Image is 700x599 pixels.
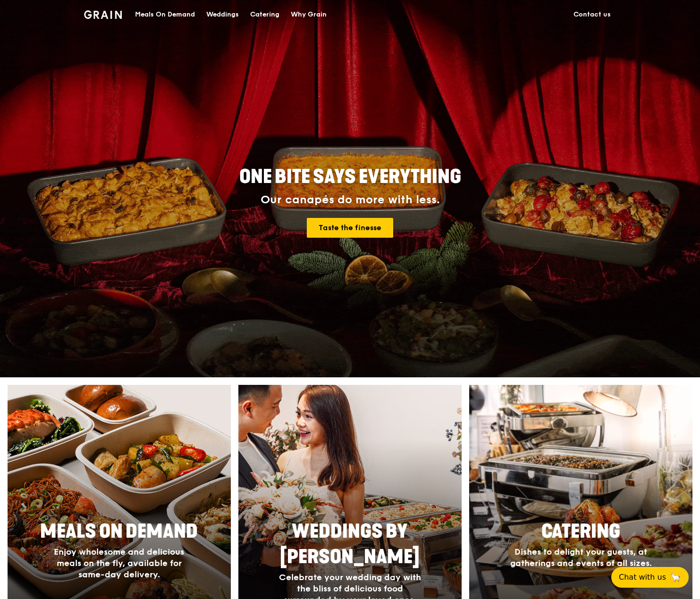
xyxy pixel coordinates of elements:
div: Weddings [206,0,239,29]
div: Meals On Demand [135,0,195,29]
button: Chat with us🦙 [611,567,689,588]
span: ONE BITE SAYS EVERYTHING [239,166,461,188]
span: 🦙 [670,572,681,583]
a: Taste the finesse [307,218,393,238]
span: Dishes to delight your guests, at gatherings and events of all sizes. [510,547,652,568]
a: Weddings [201,0,245,29]
span: Meals On Demand [40,520,198,543]
span: Catering [541,520,620,543]
span: Enjoy wholesome and delicious meals on the fly, available for same-day delivery. [54,547,184,580]
a: Why Grain [285,0,332,29]
span: Weddings by [PERSON_NAME] [280,520,420,568]
div: Catering [250,0,279,29]
span: Chat with us [619,572,666,583]
div: Why Grain [291,0,327,29]
a: Catering [245,0,285,29]
img: Grain [84,10,122,19]
a: Contact us [568,0,616,29]
div: Our canapés do more with less. [180,193,520,207]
